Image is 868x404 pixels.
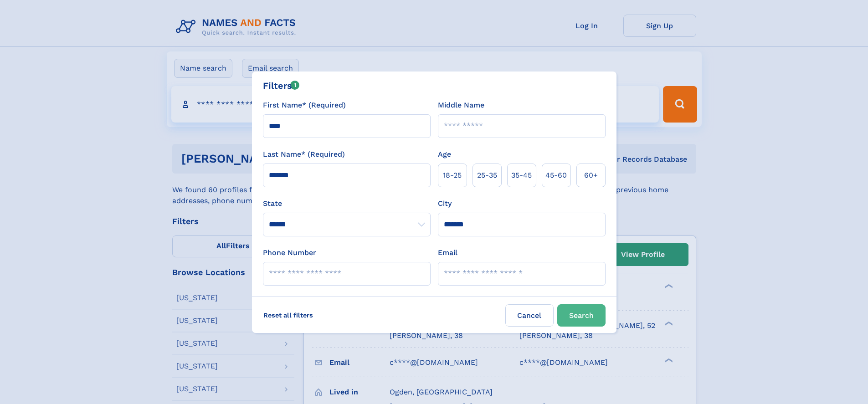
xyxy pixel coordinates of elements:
[545,170,567,181] span: 45‑60
[257,304,319,326] label: Reset all filters
[263,149,345,160] label: Last Name* (Required)
[511,170,532,181] span: 35‑45
[263,100,346,111] label: First Name* (Required)
[263,198,431,209] label: State
[438,247,457,258] label: Email
[557,304,606,327] button: Search
[584,170,598,181] span: 60+
[438,198,452,209] label: City
[438,100,484,111] label: Middle Name
[438,149,451,160] label: Age
[443,170,462,181] span: 18‑25
[505,304,554,327] label: Cancel
[263,247,316,258] label: Phone Number
[477,170,497,181] span: 25‑35
[263,79,300,92] div: Filters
